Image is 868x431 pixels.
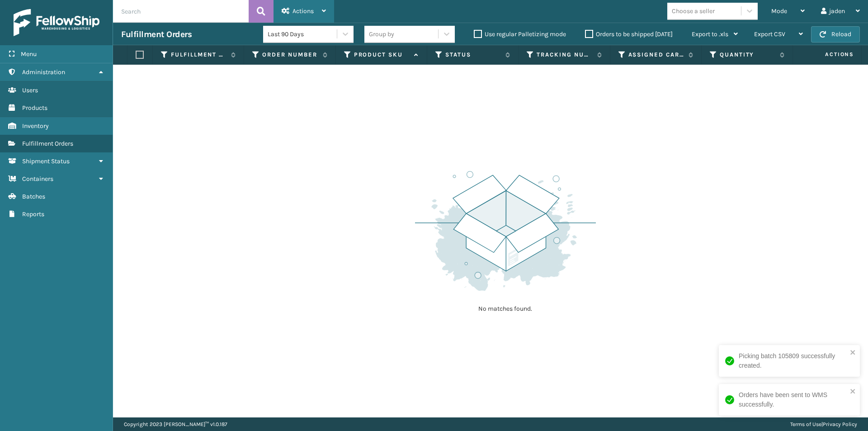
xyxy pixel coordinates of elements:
span: Mode [771,7,787,15]
div: Last 90 Days [268,29,338,39]
img: logo [14,9,99,36]
label: Assigned Carrier Service [628,51,684,59]
span: Containers [22,175,53,183]
label: Use regular Palletizing mode [474,30,566,38]
span: Inventory [22,122,49,130]
span: Actions [796,47,859,62]
div: Picking batch 105809 successfully created. [739,351,847,370]
span: Export to .xls [692,30,728,38]
span: Reports [22,210,44,218]
div: Orders have been sent to WMS successfully. [739,390,847,409]
label: Orders to be shipped [DATE] [585,30,673,38]
div: Group by [369,29,394,39]
span: Fulfillment Orders [22,140,73,147]
button: close [850,349,856,357]
span: Actions [292,7,314,15]
h3: Fulfillment Orders [121,29,192,40]
span: Shipment Status [22,157,70,165]
span: Products [22,104,47,112]
span: Menu [21,50,37,58]
button: close [850,388,856,396]
label: Order Number [262,51,318,59]
span: Administration [22,68,65,76]
button: Reload [811,26,860,43]
label: Fulfillment Order Id [171,51,226,59]
span: Batches [22,193,45,200]
label: Product SKU [354,51,410,59]
label: Status [445,51,501,59]
label: Quantity [720,51,775,59]
label: Tracking Number [537,51,592,59]
p: Copyright 2023 [PERSON_NAME]™ v 1.0.187 [124,417,227,431]
span: Export CSV [754,30,785,38]
span: Users [22,86,38,94]
div: Choose a seller [672,6,715,16]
